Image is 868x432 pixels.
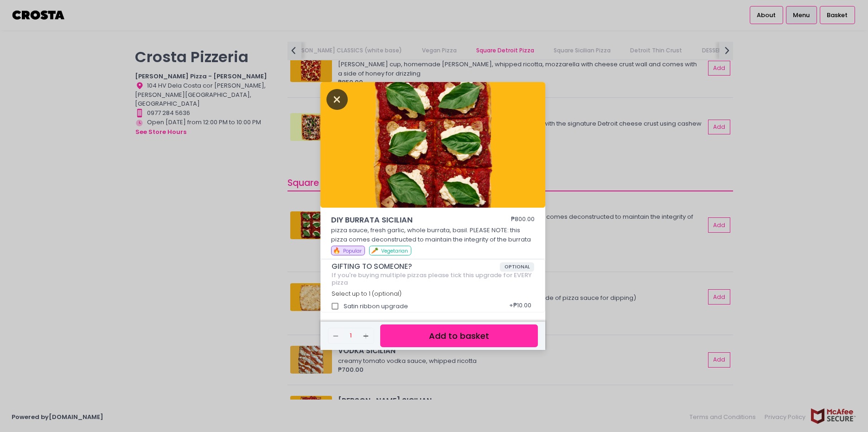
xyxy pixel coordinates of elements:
[332,272,535,286] div: If you're buying multiple pizzas please tick this upgrade for EVERY pizza
[332,290,402,298] span: Select up to 1 (optional)
[332,262,500,271] span: GIFTING TO SOMEONE?
[506,298,534,315] div: + ₱10.00
[511,215,535,226] div: ₱800.00
[380,324,538,347] button: Add to basket
[326,94,348,103] button: Close
[331,226,535,244] p: pizza sauce, fresh garlic, whole burrata, basil. PLEASE NOTE: this pizza comes deconstructed to m...
[333,246,340,255] span: 🔥
[331,215,484,226] span: DIY BURRATA SICILIAN
[500,262,535,272] span: OPTIONAL
[343,248,362,254] span: Popular
[381,248,408,254] span: Vegetarian
[320,82,545,208] img: DIY BURRATA SICILIAN
[371,246,378,255] span: 🥕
